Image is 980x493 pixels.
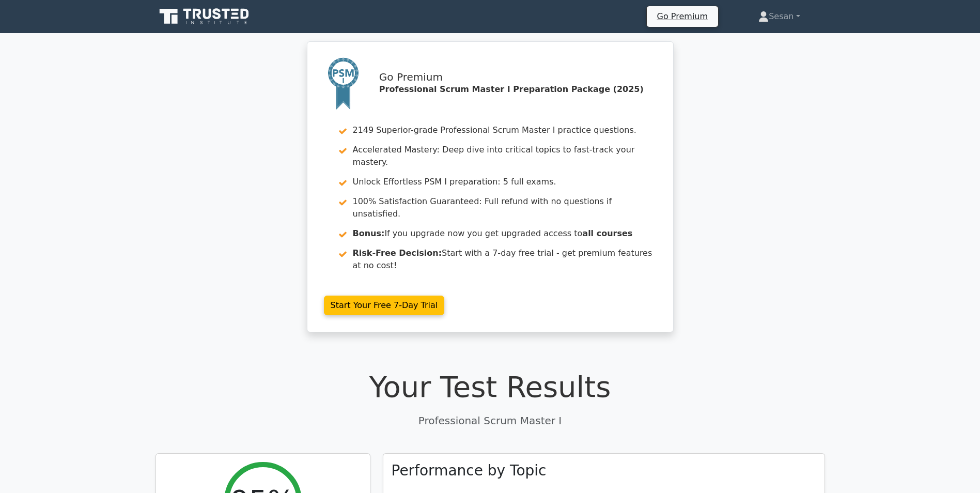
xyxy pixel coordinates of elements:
[155,369,825,404] h1: Your Test Results
[155,413,825,428] p: Professional Scrum Master I
[324,296,445,315] a: Start Your Free 7-Day Trial
[734,6,825,27] a: Sesan
[651,9,714,23] a: Go Premium
[392,462,547,480] h3: Performance by Topic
